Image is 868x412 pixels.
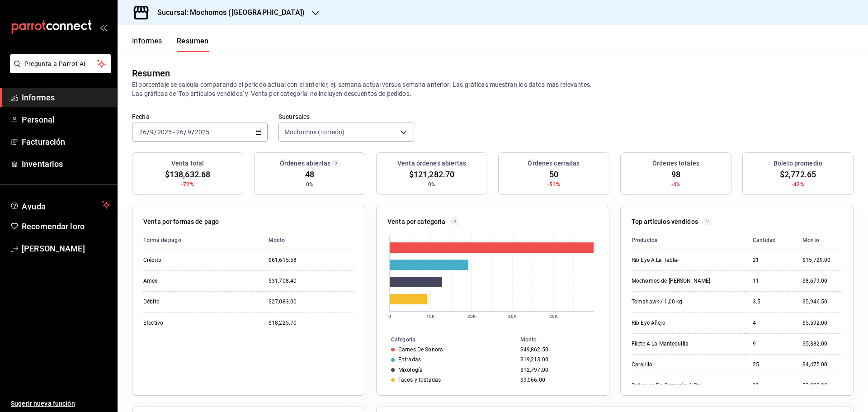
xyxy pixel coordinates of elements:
[398,346,443,353] font: Carnes De Sonora
[802,278,827,284] font: $8,679.00
[269,257,297,263] font: $61,615.58
[143,257,161,263] font: Crédito
[632,320,665,326] font: Rib Eye Añejo
[6,66,111,75] a: Pregunta a Parrot AI
[428,181,435,188] font: 0%
[157,8,305,17] font: Sucursal: Mochomos ([GEOGRAPHIC_DATA])
[632,298,682,305] font: Tomahawk / 1,00 kg
[753,341,756,347] font: 9
[278,113,310,120] font: Sucursales
[306,181,313,188] font: 0%
[388,314,391,319] text: 0
[753,237,776,243] font: Cantidad
[520,346,548,353] font: $49,862.50
[397,160,466,167] font: Venta órdenes abiertas
[632,382,701,388] font: Buñuelos De Camarón 6 Pz-
[753,320,756,326] font: 4
[792,181,804,188] font: -42%
[171,160,204,167] font: Venta total
[139,128,147,136] input: --
[632,341,690,347] font: Filete A La Mantequilla-
[22,137,65,147] font: Facturación
[632,237,657,243] font: Productos
[157,128,172,136] input: ----
[467,314,476,319] text: 20K
[143,298,160,305] font: Débito
[22,222,85,231] font: Recomendar loro
[269,278,297,284] font: $31,708.40
[409,170,454,179] font: $121,282.70
[632,218,698,225] font: Top artículos vendidos
[520,367,548,373] font: $12,797.00
[176,128,184,136] input: --
[508,314,517,319] text: 30K
[22,115,55,124] font: Personal
[132,68,170,79] font: Resumen
[132,113,150,120] font: Fecha
[802,320,827,326] font: $5,592.00
[671,181,680,188] font: -4%
[150,128,154,136] input: --
[387,218,446,225] font: Venta por categoría
[177,37,209,45] font: Resumen
[143,278,158,284] font: Amex
[11,400,75,407] font: Sugerir nueva función
[753,298,760,305] font: 3.5
[192,128,194,136] font: /
[391,336,415,343] font: Categoría
[802,382,827,388] font: $3,839.00
[132,81,592,88] font: El porcentaje se calcula comparando el período actual con el anterior, ej. semana actual versus s...
[22,159,63,169] font: Inventarios
[132,90,411,97] font: Las gráficas de 'Top artículos vendidos' y 'Venta por categoría' no incluyen descuentos de pedidos.
[269,298,297,305] font: $27,083.00
[753,278,759,284] font: 11
[426,314,435,319] text: 10K
[10,54,111,73] button: Pregunta a Parrot AI
[269,320,297,326] font: $18,225.70
[780,170,816,179] font: $2,772.65
[22,244,85,253] font: [PERSON_NAME]
[398,356,421,363] font: Entradas
[753,361,759,368] font: 25
[154,128,157,136] font: /
[802,361,827,368] font: $4,475.00
[284,128,344,136] font: Mochomos (Torreón)
[99,24,107,31] button: abrir_cajón_menú
[143,320,163,326] font: Efectivo
[547,181,560,188] font: -51%
[269,237,285,243] font: Monto
[398,377,441,383] font: Tacos y tostadas
[22,202,46,211] font: Ayuda
[802,237,819,243] font: Monto
[520,377,545,383] font: $9,066.00
[528,160,580,167] font: Órdenes cerradas
[753,382,759,388] font: 11
[132,36,209,52] div: pestañas de navegación
[520,336,537,343] font: Monto
[774,160,822,167] font: Boleto promedio
[280,160,330,167] font: Órdenes abiertas
[632,257,679,263] font: Rib Eye A La Tabla-
[132,37,162,45] font: Informes
[173,128,175,136] font: -
[753,257,759,263] font: 21
[398,367,423,373] font: Mixología
[802,257,830,263] font: $15,729.00
[520,356,548,363] font: $19,213.00
[165,170,210,179] font: $138,632.68
[802,341,827,347] font: $5,382.00
[549,170,558,179] font: 50
[549,314,558,319] text: 40K
[181,181,194,188] font: -72%
[143,218,219,225] font: Venta por formas de pago
[194,128,210,136] input: ----
[652,160,699,167] font: Órdenes totales
[671,170,680,179] font: 98
[184,128,187,136] font: /
[802,298,827,305] font: $5,946.50
[187,128,192,136] input: --
[632,278,710,284] font: Mochomos de [PERSON_NAME]
[22,93,55,102] font: Informes
[143,237,181,243] font: Forma de pago
[24,60,86,67] font: Pregunta a Parrot AI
